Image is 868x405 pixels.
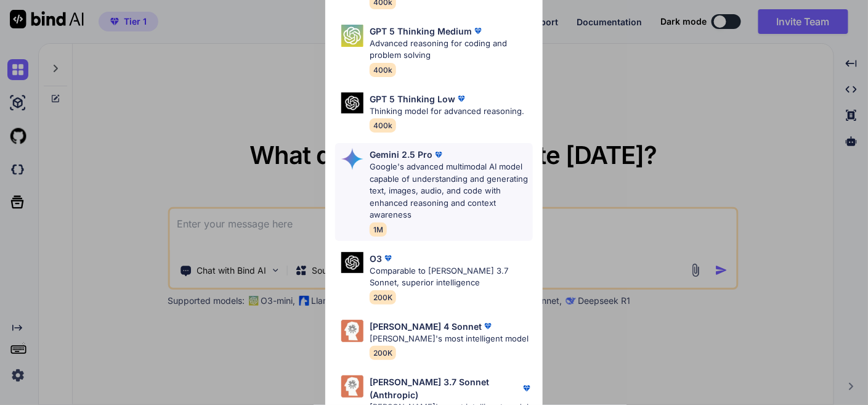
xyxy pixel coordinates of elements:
[370,320,482,333] p: [PERSON_NAME] 4 Sonnet
[370,375,520,401] p: [PERSON_NAME] 3.7 Sonnet (Anthropic)
[370,118,396,133] span: 400k
[370,161,532,221] p: Google's advanced multimodal AI model capable of understanding and generating text, images, audio...
[341,25,363,47] img: Pick Models
[370,105,524,118] p: Thinking model for advanced reasoning.
[432,149,445,161] img: premium
[341,375,363,398] img: Pick Models
[370,38,532,62] p: Advanced reasoning for coding and problem solving
[472,25,484,37] img: premium
[370,252,382,265] p: O3
[482,320,494,332] img: premium
[370,290,396,305] span: 200K
[370,148,432,161] p: Gemini 2.5 Pro
[455,92,468,105] img: premium
[370,63,396,77] span: 400k
[341,148,363,170] img: Pick Models
[370,265,532,289] p: Comparable to [PERSON_NAME] 3.7 Sonnet, superior intelligence
[370,92,455,105] p: GPT 5 Thinking Low
[341,320,363,342] img: Pick Models
[370,223,387,237] span: 1M
[341,252,363,274] img: Pick Models
[521,382,533,395] img: premium
[341,92,363,114] img: Pick Models
[370,25,472,38] p: GPT 5 Thinking Medium
[370,346,396,360] span: 200K
[382,252,394,264] img: premium
[370,333,529,345] p: [PERSON_NAME]'s most intelligent model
